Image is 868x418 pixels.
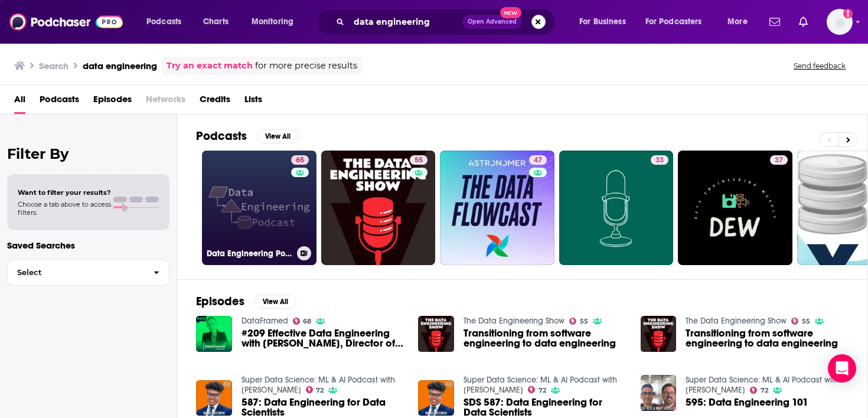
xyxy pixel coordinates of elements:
svg: Add a profile image [843,9,853,18]
a: Transitioning from software engineering to data engineering [464,328,626,348]
a: Try an exact match [167,59,253,73]
a: 72 [306,386,324,393]
button: View All [256,129,299,143]
button: Send feedback [790,61,849,71]
a: DataFramed [242,316,288,326]
span: 72 [316,388,324,393]
a: Transitioning from software engineering to data engineering [641,316,677,352]
a: 55 [321,151,436,265]
span: For Business [579,14,626,30]
button: open menu [138,12,197,31]
img: Podchaser - Follow, Share and Rate Podcasts [9,11,123,33]
h3: Search [39,60,68,71]
a: Credits [200,90,230,114]
img: 587: Data Engineering for Data Scientists [196,380,232,416]
span: 33 [655,155,664,166]
a: SDS 587: Data Engineering for Data Scientists [464,397,626,417]
a: EpisodesView All [196,294,296,309]
h3: data engineering [83,60,157,71]
div: Open Intercom Messenger [828,354,856,383]
a: Show notifications dropdown [794,12,812,32]
span: 55 [415,155,423,166]
a: 587: Data Engineering for Data Scientists [242,397,404,417]
img: 595: Data Engineering 101 [641,375,677,411]
a: Super Data Science: ML & AI Podcast with Jon Krohn [464,375,617,395]
span: For Podcasters [645,14,702,30]
a: 37 [678,151,792,265]
a: The Data Engineering Show [464,316,564,326]
button: open menu [719,12,762,31]
h2: Filter By [7,145,169,162]
p: Saved Searches [7,240,169,251]
span: All [14,90,25,114]
span: Choose a tab above to access filters. [18,200,111,217]
a: 33 [651,155,668,165]
a: The Data Engineering Show [686,316,787,326]
a: Lists [244,90,262,114]
button: Open AdvancedNew [462,15,522,29]
span: Open Advanced [468,19,517,25]
h2: Podcasts [196,129,247,143]
span: More [727,14,748,30]
button: Show profile menu [827,9,853,35]
button: open menu [638,12,719,31]
a: PodcastsView All [196,129,299,143]
span: for more precise results [255,59,357,73]
button: open menu [243,12,309,31]
a: 65 [291,155,309,165]
a: 68 [293,318,312,325]
span: Podcasts [146,14,181,30]
a: 55 [410,155,428,165]
a: Super Data Science: ML & AI Podcast with Jon Krohn [686,375,839,395]
h3: Data Engineering Podcast [207,249,292,259]
a: 595: Data Engineering 101 [686,397,808,407]
button: open menu [571,12,641,31]
span: 55 [802,319,810,324]
button: View All [254,295,296,309]
a: Episodes [93,90,132,114]
img: #209 Effective Data Engineering with Liya Aizenberg, Director of Data Engineering at Away [196,316,232,352]
span: Monitoring [252,14,293,30]
a: 47 [529,155,547,165]
button: Select [7,259,169,286]
span: 47 [534,155,542,166]
input: Search podcasts, credits, & more... [349,12,462,31]
span: 72 [761,388,768,393]
a: 72 [528,386,546,393]
span: 72 [539,388,546,393]
a: 37 [770,155,788,165]
a: 72 [750,387,768,394]
span: New [500,7,521,18]
a: #209 Effective Data Engineering with Liya Aizenberg, Director of Data Engineering at Away [242,328,404,348]
span: 68 [303,319,311,324]
span: 55 [580,319,588,324]
span: Want to filter your results? [18,188,111,197]
a: Charts [195,12,236,31]
a: 65Data Engineering Podcast [202,151,316,265]
h2: Episodes [196,294,244,309]
a: 55 [791,318,810,325]
a: Transitioning from software engineering to data engineering [686,328,849,348]
a: Show notifications dropdown [765,12,785,32]
span: Charts [203,14,229,30]
img: SDS 587: Data Engineering for Data Scientists [418,380,454,416]
a: 33 [559,151,674,265]
a: Podcasts [40,90,79,114]
span: 37 [775,155,783,166]
img: User Profile [827,9,853,35]
a: Super Data Science: ML & AI Podcast with Jon Krohn [242,375,395,395]
img: Transitioning from software engineering to data engineering [418,316,454,352]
